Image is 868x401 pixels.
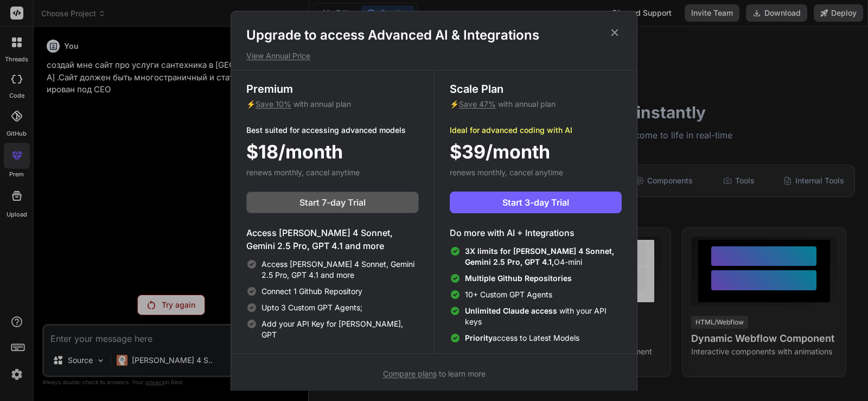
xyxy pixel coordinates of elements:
[465,246,614,266] span: 3X limits for [PERSON_NAME] 4 Sonnet, Gemini 2.5 Pro, GPT 4.1,
[261,286,362,297] span: Connect 1 Github Repository
[450,138,550,166] span: $39/month
[261,259,419,281] span: Access [PERSON_NAME] 4 Sonnet, Gemini 2.5 Pro, GPT 4.1 and more
[246,125,419,136] p: Best suited for accessing advanced models
[465,273,572,283] span: Multiple Github Repositories
[246,27,622,44] h1: Upgrade to access Advanced AI & Integrations
[465,333,579,343] span: access to Latest Models
[383,369,486,378] span: to learn more
[450,125,622,136] p: Ideal for advanced coding with AI
[502,196,569,209] span: Start 3-day Trial
[450,81,622,97] h3: Scale Plan
[383,369,437,378] span: Compare plans
[299,196,366,209] span: Start 7-day Trial
[465,306,559,315] span: Unlimited Claude access
[246,138,343,166] span: $18/month
[246,50,622,61] p: View Annual Price
[450,99,622,110] p: ⚡ with annual plan
[256,99,291,109] span: Save 10%
[261,319,419,340] span: Add your API Key for [PERSON_NAME], GPT
[465,289,552,300] span: 10+ Custom GPT Agents
[246,99,419,110] p: ⚡ with annual plan
[450,192,622,213] button: Start 3-day Trial
[246,192,419,213] button: Start 7-day Trial
[465,333,493,342] span: Priority
[246,81,419,97] h3: Premium
[459,99,496,109] span: Save 47%
[246,226,419,252] h4: Access [PERSON_NAME] 4 Sonnet, Gemini 2.5 Pro, GPT 4.1 and more
[450,168,563,177] span: renews monthly, cancel anytime
[246,168,360,177] span: renews monthly, cancel anytime
[465,246,622,268] span: O4-mini
[450,226,622,239] h4: Do more with AI + Integrations
[465,305,622,327] span: with your API keys
[261,302,362,313] span: Upto 3 Custom GPT Agents;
